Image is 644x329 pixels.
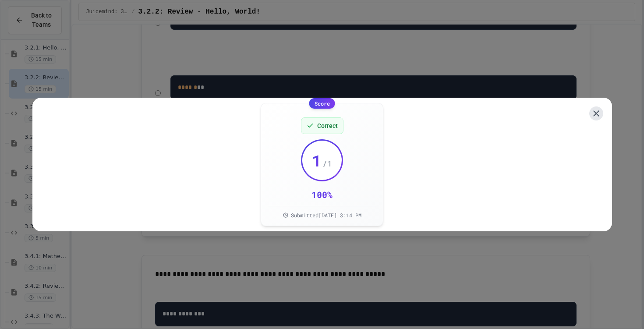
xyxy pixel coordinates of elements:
[317,121,338,130] span: Correct
[309,98,335,109] div: Score
[312,152,322,169] span: 1
[311,188,333,201] div: 100 %
[322,157,332,170] span: / 1
[291,212,361,219] span: Submitted [DATE] 3:14 PM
